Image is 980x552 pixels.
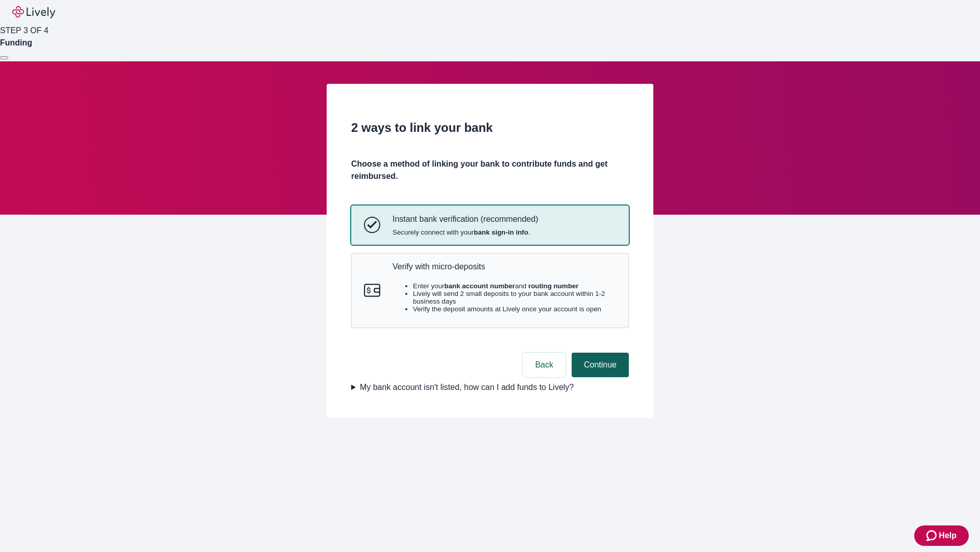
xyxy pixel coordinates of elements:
button: Continue [572,353,629,377]
strong: bank account number [445,282,516,290]
p: Verify with micro-deposits [393,262,616,271]
li: Lively will send 2 small deposits to your bank account within 1-2 business days [413,290,616,305]
span: Help [939,530,957,542]
li: Verify the deposit amounts at Lively once your account is open [413,305,616,313]
svg: Zendesk support icon [926,530,939,542]
svg: Instant bank verification [364,217,380,233]
button: Micro-depositsVerify with micro-depositsEnter yourbank account numberand routing numberLively wil... [352,254,628,328]
button: Instant bank verificationInstant bank verification (recommended)Securely connect with yourbank si... [352,206,628,244]
li: Enter your and [413,282,616,290]
button: Back [523,353,566,377]
strong: bank sign-in info [474,228,528,236]
img: Lively [12,6,55,18]
summary: My bank account isn't listed, how can I add funds to Lively? [351,381,629,394]
p: Instant bank verification (recommended) [393,214,538,224]
svg: Micro-deposits [364,282,380,298]
span: Securely connect with your . [393,228,538,236]
h2: 2 ways to link your bank [351,119,629,137]
h4: Choose a method of linking your bank to contribute funds and get reimbursed. [351,158,629,182]
strong: routing number [528,282,578,290]
button: Zendesk support iconHelp [914,525,969,546]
